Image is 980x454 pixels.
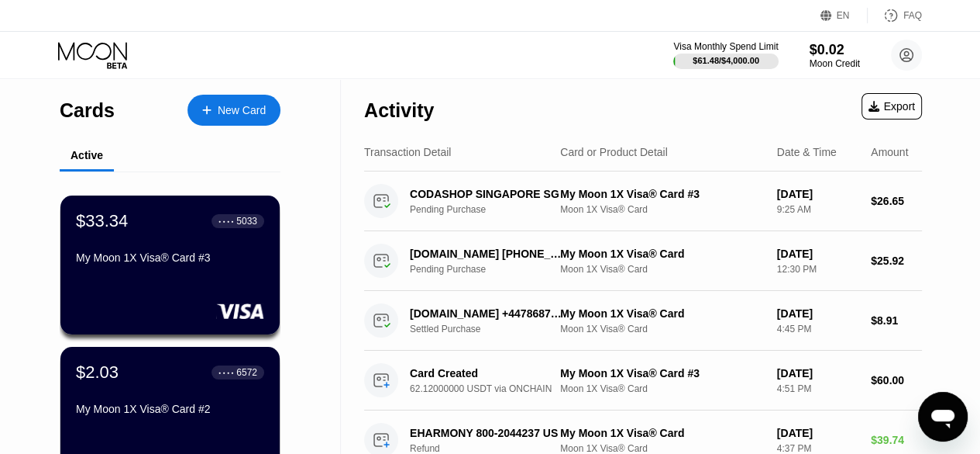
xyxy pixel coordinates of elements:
[410,204,575,215] div: Pending Purchase
[560,307,765,320] div: My Moon 1X Visa® Card
[777,427,858,439] div: [DATE]
[871,434,922,446] div: $39.74
[673,41,778,69] div: Visa Monthly Spend Limit$61.48/$4,000.00
[810,42,860,58] div: $0.02
[810,42,860,69] div: $0.02Moon Credit
[777,383,858,394] div: 4:51 PM
[560,264,765,275] div: Moon 1X Visa® Card
[76,362,119,383] div: $2.03
[70,149,103,161] div: Active
[364,291,922,351] div: [DOMAIN_NAME] +447868735307GBSettled PurchaseMy Moon 1X Visa® CardMoon 1X Visa® Card[DATE]4:45 PM...
[777,443,858,454] div: 4:37 PM
[364,172,922,231] div: CODASHOP SINGAPORE SGPending PurchaseMy Moon 1X Visa® Card #3Moon 1X Visa® Card[DATE]9:25 AM$26.65
[410,383,575,394] div: 62.12000000 USDT via ONCHAIN
[76,403,264,415] div: My Moon 1X Visa® Card #2
[410,324,575,334] div: Settled Purchase
[903,10,922,21] div: FAQ
[777,146,837,158] div: Date & Time
[218,370,234,375] div: ● ● ● ●
[837,10,850,21] div: EN
[410,188,564,200] div: CODASHOP SINGAPORE SG
[560,188,765,200] div: My Moon 1X Visa® Card #3
[218,104,266,117] div: New Card
[777,324,858,334] div: 4:45 PM
[364,351,922,411] div: Card Created62.12000000 USDT via ONCHAINMy Moon 1X Visa® Card #3Moon 1X Visa® Card[DATE]4:51 PM$6...
[410,248,564,260] div: [DOMAIN_NAME] [PHONE_NUMBER] SG
[560,427,765,439] div: My Moon 1X Visa® Card
[810,58,860,69] div: Moon Credit
[868,8,922,23] div: FAQ
[560,324,765,334] div: Moon 1X Visa® Card
[871,314,922,327] div: $8.91
[918,392,968,442] iframe: Button to launch messaging window
[560,443,765,454] div: Moon 1X Visa® Card
[777,204,858,215] div: 9:25 AM
[861,93,922,120] div: Export
[60,99,115,122] div: Cards
[76,251,264,264] div: My Moon 1X Visa® Card #3
[673,41,778,52] div: Visa Monthly Spend Limit
[236,367,257,378] div: 6572
[560,248,765,260] div: My Moon 1X Visa® Card
[777,248,858,260] div: [DATE]
[218,219,234,224] div: ● ● ● ●
[364,99,434,122] div: Activity
[871,146,908,158] div: Amount
[187,95,280,126] div: New Card
[871,195,922,207] div: $26.65
[560,367,765,379] div: My Moon 1X Visa® Card #3
[868,100,915,113] div: Export
[871,255,922,267] div: $25.92
[236,216,257,227] div: 5033
[410,367,564,379] div: Card Created
[560,204,765,215] div: Moon 1X Visa® Card
[364,231,922,291] div: [DOMAIN_NAME] [PHONE_NUMBER] SGPending PurchaseMy Moon 1X Visa® CardMoon 1X Visa® Card[DATE]12:30...
[76,211,128,231] div: $33.34
[560,146,668,158] div: Card or Product Detail
[410,443,575,454] div: Refund
[560,383,765,394] div: Moon 1X Visa® Card
[777,264,858,275] div: 12:30 PM
[777,367,858,379] div: [DATE]
[364,146,451,158] div: Transaction Detail
[410,264,575,275] div: Pending Purchase
[871,374,922,386] div: $60.00
[410,427,564,439] div: EHARMONY 800-2044237 US
[693,56,759,65] div: $61.48 / $4,000.00
[60,196,280,334] div: $33.34● ● ● ●5033My Moon 1X Visa® Card #3
[410,307,564,320] div: [DOMAIN_NAME] +447868735307GB
[777,307,858,320] div: [DATE]
[777,188,858,200] div: [DATE]
[820,8,868,23] div: EN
